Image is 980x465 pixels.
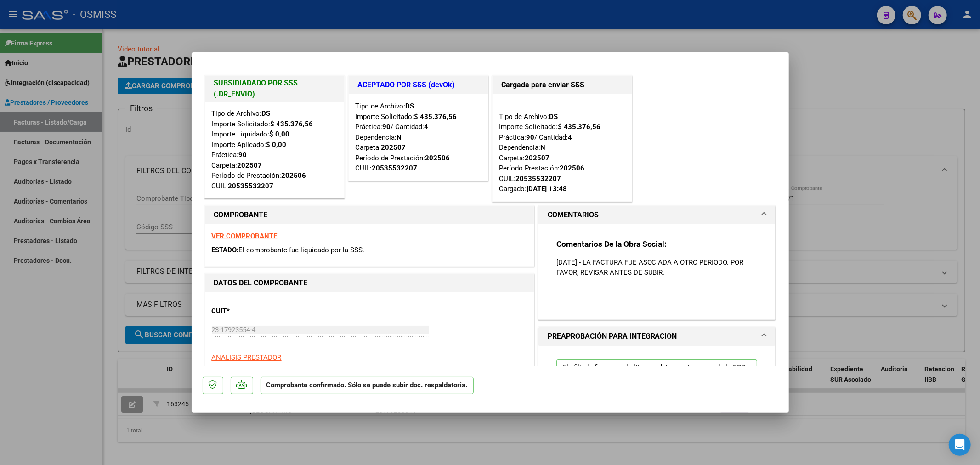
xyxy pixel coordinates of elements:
[549,113,558,121] strong: DS
[538,327,776,346] mat-expansion-panel-header: PREAPROBACIÓN PARA INTEGRACION
[556,239,667,249] strong: Comentarios De la Obra Social:
[548,331,677,342] h1: PREAPROBACIÓN PARA INTEGRACION
[502,79,623,91] h1: Cargada para enviar SSS
[282,171,306,180] strong: 202506
[414,113,457,121] strong: $ 435.376,56
[556,257,758,278] p: [DATE] - LA FACTURA FUE ASOCIADA A OTRO PERIODO. POR FAVOR, REVISAR ANTES DE SUBIR.
[406,102,414,110] strong: DS
[383,123,391,131] strong: 90
[212,246,239,254] span: ESTADO:
[541,143,546,152] strong: N
[499,101,625,194] div: Tipo de Archivo: Importe Solicitado: Práctica: / Cantidad: Dependencia: Carpeta: Período Prestaci...
[262,109,271,118] strong: DS
[381,143,406,152] strong: 202507
[372,163,418,174] div: 20535532207
[212,353,282,362] span: ANALISIS PRESTADOR
[558,123,601,131] strong: $ 435.376,56
[358,79,479,91] h1: ACEPTADO POR SSS (devOk)
[214,78,335,100] h1: SUBSIDIADADO POR SSS (.DR_ENVIO)
[568,133,572,142] strong: 4
[397,133,402,142] strong: N
[238,161,262,170] strong: 202507
[548,210,599,221] h1: COMENTARIOS
[356,101,481,174] div: Tipo de Archivo: Importe Solicitado: Práctica: / Cantidad: Dependencia: Carpeta: Período de Prest...
[212,108,337,191] div: Tipo de Archivo: Importe Solicitado: Importe Liquidado: Importe Aplicado: Práctica: Carpeta: Perí...
[425,123,429,131] strong: 4
[266,141,287,149] strong: $ 0,00
[527,133,535,142] strong: 90
[214,278,308,287] strong: DATOS DEL COMPROBANTE
[228,181,274,192] div: 20535532207
[212,306,306,317] p: CUIT
[261,377,474,395] p: Comprobante confirmado. Sólo se puede subir doc. respaldatoria.
[239,151,247,159] strong: 90
[538,206,776,224] mat-expansion-panel-header: COMENTARIOS
[949,434,971,456] div: Open Intercom Messenger
[239,246,365,254] span: El comprobante fue liquidado por la SSS.
[425,154,450,162] strong: 202506
[214,210,268,219] strong: COMPROBANTE
[527,185,567,193] strong: [DATE] 13:48
[516,174,561,184] div: 20535532207
[560,164,585,172] strong: 202506
[212,232,278,240] a: VER COMPROBANTE
[270,130,290,138] strong: $ 0,00
[271,120,313,128] strong: $ 435.376,56
[525,154,550,162] strong: 202507
[538,224,776,319] div: COMENTARIOS
[556,359,758,394] p: El afiliado figura en el ultimo padrón que tenemos de la SSS de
